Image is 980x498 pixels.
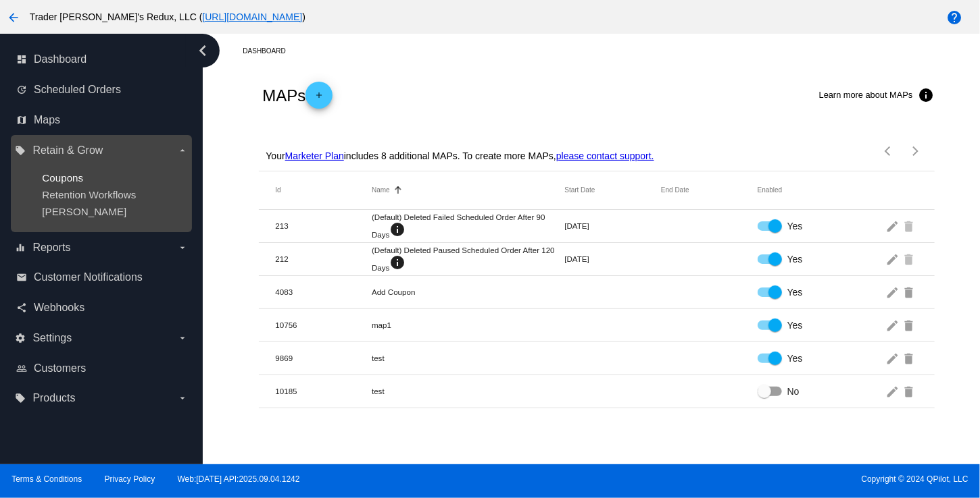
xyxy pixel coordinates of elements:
i: arrow_drop_down [177,242,188,253]
span: Customer Notifications [34,271,143,283]
mat-icon: edit [886,381,902,402]
span: Maps [34,114,60,126]
span: Yes [787,219,803,233]
span: Learn more about MAPs [819,90,913,100]
mat-icon: delete [902,314,918,335]
i: dashboard [16,54,27,65]
button: Change sorting for Name [372,186,390,194]
mat-icon: edit [886,248,902,269]
a: Marketer Plan [285,150,344,161]
span: Yes [787,285,803,299]
i: local_offer [15,393,26,404]
button: Change sorting for Id [275,186,280,194]
a: [URL][DOMAIN_NAME] [202,11,302,22]
mat-cell: (Default) Deleted Paused Scheduled Order After 120 Days [372,246,564,272]
mat-cell: 212 [275,254,372,263]
i: people_outline [16,363,27,374]
mat-icon: add [311,90,327,107]
mat-cell: Add Coupon [372,287,564,296]
mat-cell: 10756 [275,321,372,329]
p: Your includes 8 additional MAPs. To create more MAPs, [266,150,654,161]
button: Change sorting for EndDateUtc [661,186,689,194]
mat-icon: info [918,87,935,103]
a: Retention Workflows [42,189,136,200]
a: please contact support. [556,150,654,161]
span: No [787,385,800,398]
i: map [16,115,27,126]
mat-cell: 10185 [275,387,372,395]
span: Products [32,392,75,404]
mat-icon: delete [902,248,918,269]
mat-cell: test [372,354,564,362]
span: Copyright © 2024 QPilot, LLC [501,474,969,484]
mat-icon: edit [886,348,902,368]
span: Dashboard [34,53,87,65]
mat-cell: [DATE] [564,221,661,230]
span: Yes [787,319,803,332]
i: arrow_drop_down [177,393,188,404]
button: Change sorting for Enabled [758,186,783,194]
mat-icon: edit [886,215,902,236]
mat-icon: delete [902,348,918,368]
a: Web:[DATE] API:2025.09.04.1242 [178,474,300,484]
mat-cell: 4083 [275,287,372,296]
mat-cell: [DATE] [564,254,661,263]
mat-icon: delete [902,215,918,236]
i: settings [15,333,26,343]
i: arrow_drop_down [177,333,188,343]
mat-icon: info [390,254,406,271]
i: equalizer [15,242,26,253]
a: update Scheduled Orders [16,79,188,101]
mat-icon: edit [886,314,902,335]
mat-cell: 213 [275,221,372,230]
i: arrow_drop_down [177,145,188,156]
mat-icon: delete [902,281,918,302]
mat-cell: 9869 [275,354,372,362]
mat-cell: test [372,387,564,395]
i: email [16,272,27,283]
button: Previous page [875,138,902,165]
a: dashboard Dashboard [16,49,188,70]
span: Customers [34,362,86,375]
mat-icon: edit [886,281,902,302]
span: Settings [32,332,72,344]
span: Trader [PERSON_NAME]'s Redux, LLC ( ) [30,11,305,22]
span: Yes [787,252,803,266]
i: update [16,84,27,95]
span: Retain & Grow [32,144,103,157]
mat-icon: arrow_back [5,9,22,26]
mat-cell: (Default) Deleted Failed Scheduled Order After 90 Days [372,213,564,239]
button: Next page [902,138,929,165]
span: Yes [787,352,803,365]
mat-icon: delete [902,381,918,402]
h2: MAPs [262,82,333,109]
span: Scheduled Orders [34,84,121,96]
span: Webhooks [34,302,84,314]
a: [PERSON_NAME] [42,206,126,217]
a: map Maps [16,109,188,131]
button: Change sorting for StartDateUtc [564,186,595,194]
a: Dashboard [243,40,297,61]
mat-cell: map1 [372,321,564,329]
mat-icon: help [947,9,963,26]
i: local_offer [15,145,26,156]
mat-icon: info [390,221,406,238]
a: share Webhooks [16,297,188,319]
a: Terms & Conditions [11,474,82,484]
a: Privacy Policy [105,474,155,484]
a: people_outline Customers [16,358,188,379]
i: share [16,302,27,313]
i: chevron_left [192,40,214,61]
a: Coupons [42,172,83,184]
a: email Customer Notifications [16,267,188,288]
span: Reports [32,242,70,254]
